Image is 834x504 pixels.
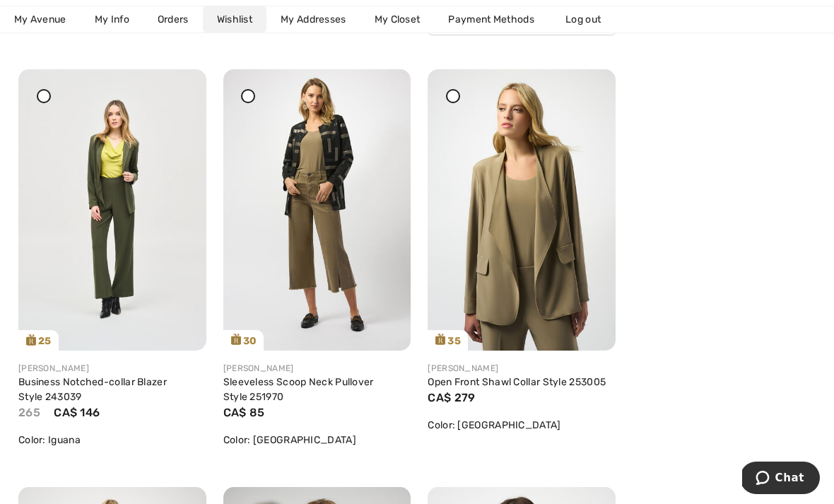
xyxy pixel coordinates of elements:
[223,376,374,403] a: Sleeveless Scoop Neck Pullover Style 251970
[428,69,616,351] a: 35
[551,6,629,33] a: Log out
[223,362,411,375] div: [PERSON_NAME]
[81,6,143,33] a: My Info
[18,406,40,419] span: 265
[18,69,206,351] img: joseph-ribkoff-jackets-blazers-iguana_243039d1_0636_search.jpg
[223,69,411,351] a: 30
[18,362,206,375] div: [PERSON_NAME]
[18,433,206,447] div: Color: Iguana
[428,418,616,433] div: Color: [GEOGRAPHIC_DATA]
[360,6,435,33] a: My Closet
[428,69,616,351] img: joseph-ribkoff-jackets-blazers-java_253005d_3_6d7f_search.jpg
[428,376,606,388] a: Open Front Shawl Collar Style 253005
[434,6,548,33] a: Payment Methods
[143,6,203,33] a: Orders
[223,69,411,351] img: joseph-ribkoff-tops-java_251970h_1_7570_search.jpg
[18,376,167,403] a: Business Notched-collar Blazer Style 243039
[18,69,206,351] a: 25
[14,12,66,27] span: My Avenue
[54,406,100,419] span: CA$ 146
[428,391,475,404] span: CA$ 279
[428,362,616,375] div: [PERSON_NAME]
[223,406,265,419] span: CA$ 85
[742,462,820,497] iframe: Opens a widget where you can chat to one of our agents
[223,433,411,447] div: Color: [GEOGRAPHIC_DATA]
[266,6,360,33] a: My Addresses
[203,6,266,33] a: Wishlist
